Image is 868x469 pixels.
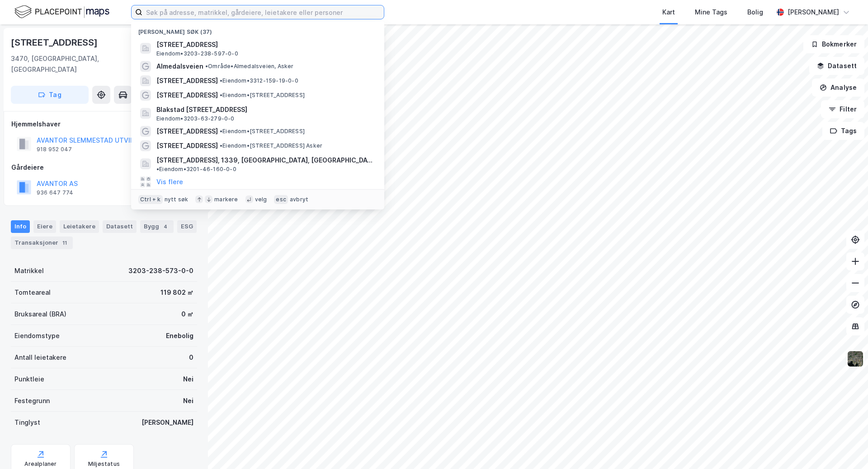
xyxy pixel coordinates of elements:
[220,142,222,149] span: •
[14,265,44,276] div: Matrikkel
[14,417,40,428] div: Tinglyst
[220,128,305,135] span: Eiendom • [STREET_ADDRESS]
[128,265,193,276] div: 3203-238-573-0-0
[11,237,73,249] div: Transaksjoner
[142,417,193,428] div: [PERSON_NAME]
[156,39,373,50] span: [STREET_ADDRESS]
[138,195,163,204] div: Ctrl + k
[37,146,72,153] div: 918 952 047
[14,352,66,363] div: Antall leietakere
[11,35,99,50] div: [STREET_ADDRESS]
[220,92,305,99] span: Eiendom • [STREET_ADDRESS]
[161,222,170,231] div: 4
[181,309,193,320] div: 0 ㎡
[205,63,208,70] span: •
[156,61,203,72] span: Almedalsveien
[189,352,193,363] div: 0
[156,166,159,172] span: •
[823,426,868,469] iframe: Chat Widget
[214,196,238,203] div: markere
[11,53,152,75] div: 3470, [GEOGRAPHIC_DATA], [GEOGRAPHIC_DATA]
[88,460,120,468] div: Miljøstatus
[156,50,238,57] span: Eiendom • 3203-238-597-0-0
[156,115,235,122] span: Eiendom • 3203-63-279-0-0
[183,374,193,385] div: Nei
[220,142,322,149] span: Eiendom • [STREET_ADDRESS] Asker
[822,122,864,140] button: Tags
[14,287,51,298] div: Tomteareal
[166,330,193,341] div: Enebolig
[156,166,236,173] span: Eiendom • 3201-46-160-0-0
[274,195,288,204] div: esc
[14,374,44,385] div: Punktleie
[11,162,197,173] div: Gårdeiere
[695,7,727,18] div: Mine Tags
[847,350,864,367] img: 9k=
[60,238,69,247] div: 11
[11,119,197,130] div: Hjemmelshaver
[103,220,137,233] div: Datasett
[156,140,218,151] span: [STREET_ADDRESS]
[165,196,189,203] div: nytt søk
[823,426,868,469] div: Kontrollprogram for chat
[142,5,384,19] input: Søk på adresse, matrikkel, gårdeiere, leietakere eller personer
[37,189,73,196] div: 936 647 774
[177,220,197,233] div: ESG
[14,330,60,341] div: Eiendomstype
[747,7,763,18] div: Bolig
[255,196,267,203] div: velg
[11,86,89,104] button: Tag
[14,4,109,20] img: logo.f888ab2527a4732fd821a326f86c7f29.svg
[156,126,218,137] span: [STREET_ADDRESS]
[14,309,66,320] div: Bruksareal (BRA)
[809,57,864,75] button: Datasett
[220,128,222,135] span: •
[290,196,308,203] div: avbryt
[821,100,864,118] button: Filter
[156,104,373,115] span: Blakstad [STREET_ADDRESS]
[156,176,183,187] button: Vis flere
[183,395,193,406] div: Nei
[24,460,57,468] div: Arealplaner
[812,79,864,97] button: Analyse
[205,63,294,70] span: Område • Almedalsveien, Asker
[131,21,384,37] div: [PERSON_NAME] søk (37)
[156,75,218,86] span: [STREET_ADDRESS]
[14,395,50,406] div: Festegrunn
[156,155,373,166] span: [STREET_ADDRESS], 1339, [GEOGRAPHIC_DATA], [GEOGRAPHIC_DATA]
[156,90,218,101] span: [STREET_ADDRESS]
[220,77,298,84] span: Eiendom • 3312-159-19-0-0
[662,7,675,18] div: Kart
[803,35,864,53] button: Bokmerker
[160,287,193,298] div: 119 802 ㎡
[60,220,99,233] div: Leietakere
[220,92,222,98] span: •
[220,77,222,84] span: •
[788,7,839,18] div: [PERSON_NAME]
[140,220,174,233] div: Bygg
[11,220,30,233] div: Info
[33,220,56,233] div: Eiere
